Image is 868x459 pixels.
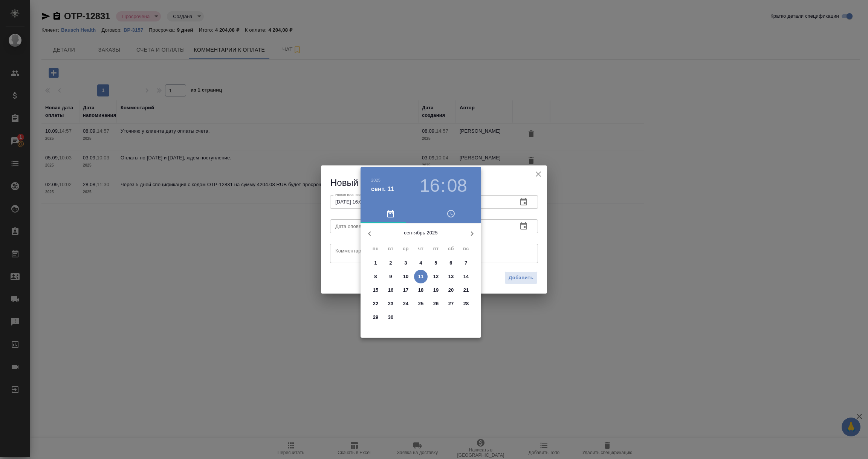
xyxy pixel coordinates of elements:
[418,273,424,280] p: 11
[433,300,439,308] p: 26
[388,314,394,321] p: 30
[449,259,452,267] p: 6
[459,256,473,270] button: 7
[369,311,382,324] button: 29
[419,259,422,267] p: 4
[399,256,413,270] button: 3
[418,286,424,294] p: 18
[399,270,413,283] button: 10
[379,229,463,237] p: сентябрь 2025
[444,245,458,252] span: сб
[384,256,397,270] button: 2
[403,273,409,280] p: 10
[448,286,454,294] p: 20
[463,273,469,280] p: 14
[444,270,458,283] button: 13
[384,297,397,311] button: 23
[369,283,382,297] button: 15
[384,245,397,252] span: вт
[414,245,428,252] span: чт
[459,245,473,252] span: вс
[459,297,473,311] button: 28
[373,314,379,321] p: 29
[420,175,440,196] button: 16
[440,175,445,196] h3: :
[459,270,473,283] button: 14
[429,297,443,311] button: 26
[399,297,413,311] button: 24
[404,259,407,267] p: 3
[414,270,428,283] button: 11
[369,270,382,283] button: 8
[384,270,397,283] button: 9
[373,286,379,294] p: 15
[429,256,443,270] button: 5
[371,185,394,194] button: сент. 11
[444,283,458,297] button: 20
[374,259,377,267] p: 1
[463,300,469,308] p: 28
[369,256,382,270] button: 1
[389,259,392,267] p: 2
[429,245,443,252] span: пт
[388,286,394,294] p: 16
[465,259,467,267] p: 7
[388,300,394,308] p: 23
[384,311,397,324] button: 30
[384,283,397,297] button: 16
[459,283,473,297] button: 21
[414,297,428,311] button: 25
[403,300,409,308] p: 24
[374,273,377,280] p: 8
[373,300,379,308] p: 22
[448,300,454,308] p: 27
[448,273,454,280] p: 13
[433,286,439,294] p: 19
[399,283,413,297] button: 17
[371,178,381,182] button: 2025
[444,297,458,311] button: 27
[399,245,413,252] span: ср
[403,286,409,294] p: 17
[429,283,443,297] button: 19
[369,245,382,252] span: пн
[434,259,437,267] p: 5
[414,283,428,297] button: 18
[369,297,382,311] button: 22
[429,270,443,283] button: 12
[414,256,428,270] button: 4
[444,256,458,270] button: 6
[418,300,424,308] p: 25
[433,273,439,280] p: 12
[389,273,392,280] p: 9
[463,286,469,294] p: 21
[447,175,467,196] button: 08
